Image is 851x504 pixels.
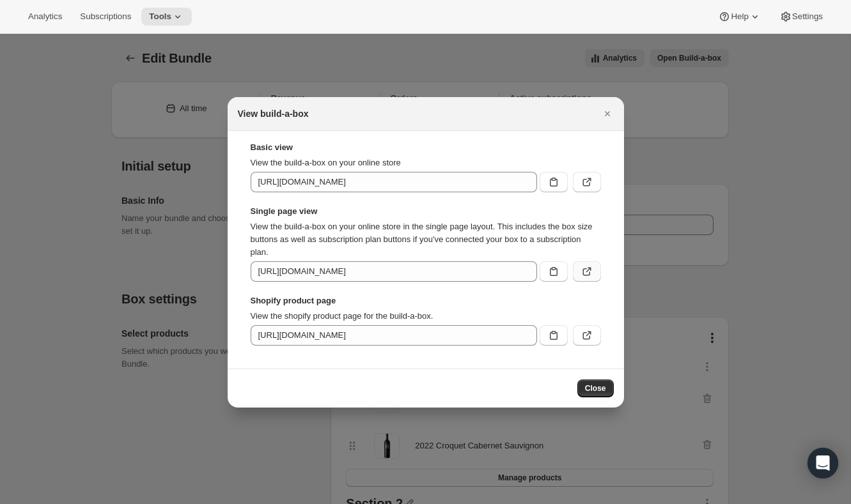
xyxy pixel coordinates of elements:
h2: View build-a-box [238,107,309,120]
p: View the build-a-box on your online store in the single page layout. This includes the box size b... [251,220,601,259]
p: View the build-a-box on your online store [251,157,601,169]
button: Tools [141,8,192,26]
p: View the shopify product page for the build-a-box. [251,310,601,323]
span: Help [731,11,748,22]
button: Subscriptions [72,8,139,26]
span: Subscriptions [80,11,131,22]
span: Settings [792,11,823,22]
button: Settings [772,8,831,26]
div: Open Intercom Messenger [808,448,838,478]
span: Analytics [28,11,62,22]
strong: Shopify product page [251,294,601,307]
button: Help [710,8,769,26]
span: Tools [149,11,171,22]
span: Close [585,383,606,393]
button: Close [577,379,614,397]
strong: Basic view [251,141,601,154]
button: Analytics [20,8,70,26]
button: Close [598,105,616,123]
strong: Single page view [251,205,601,218]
